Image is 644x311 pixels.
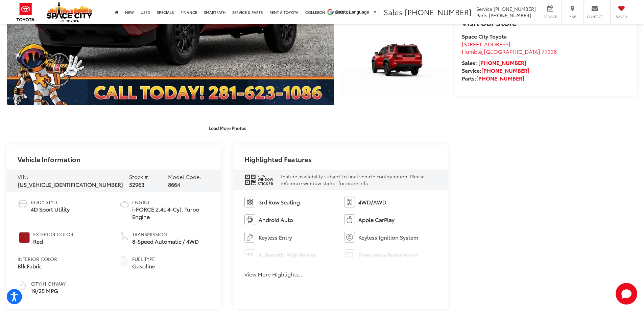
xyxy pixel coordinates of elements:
img: Keyless Entry [244,232,255,243]
span: VIN: [18,173,28,180]
button: View More Highlights... [244,270,304,278]
span: 19/25 MPG [31,287,66,295]
span: Gasoline [132,262,155,270]
span: Model Code: [168,173,201,180]
span: 4D Sport Utility [31,205,70,213]
img: Android Auto [244,214,255,225]
a: Select Language​ [335,9,377,15]
span: 52963 [129,180,144,188]
span: [PHONE_NUMBER] [489,12,531,19]
span: Service [476,5,492,12]
a: [STREET_ADDRESS] Humble,[GEOGRAPHIC_DATA] 77338 [462,40,557,55]
span: #A21920 [19,232,30,243]
button: Toggle Chat Window [616,283,637,305]
img: 2025 Toyota 4Runner SR5 [340,24,449,106]
span: i-FORCE 2.4L 4-Cyl. Turbo Engine [132,205,210,221]
span: Engine [132,199,210,205]
span: Feature availability subject to final vehicle configuration. Please reference window sticker for ... [281,173,425,186]
span: Body Style [31,199,70,205]
span: Stock #: [129,173,150,180]
span: 4WD/AWD [358,198,386,206]
img: 3rd Row Seating [244,197,255,207]
span: Select Language [335,9,369,15]
svg: Start Chat [616,283,637,305]
span: Red [33,238,73,245]
span: Map [565,14,580,19]
span: 8-Speed Automatic / 4WD [132,238,199,245]
span: Saved [614,14,629,19]
strong: Service: [462,66,529,74]
span: Apple CarPlay [358,216,395,224]
span: ​ [371,9,371,15]
span: [PHONE_NUMBER] [494,5,536,12]
strong: Parts: [462,74,524,82]
img: Fuel Economy [18,280,28,291]
span: [GEOGRAPHIC_DATA] [484,47,540,55]
div: window sticker [244,174,273,185]
img: Apple CarPlay [344,214,355,225]
span: City/Highway [31,280,66,287]
button: Load More Photos [204,122,251,134]
a: Expand Photo 3 [341,25,448,105]
span: Android Auto [259,216,293,224]
span: Service [543,14,558,19]
span: Humble [462,47,482,55]
span: , [462,47,557,55]
span: Interior Color [18,256,57,262]
img: Space City Toyota [47,1,92,22]
span: [STREET_ADDRESS] [462,40,510,48]
span: ▼ [373,9,377,15]
span: Sales [384,6,403,17]
h2: Visit our Store [462,18,630,27]
span: Sticker [258,182,273,185]
span: View [258,174,273,178]
img: 4WD/AWD [344,197,355,207]
span: Parts [476,12,487,19]
span: Fuel Type [132,256,155,262]
a: [PHONE_NUMBER] [478,59,526,66]
span: Exterior Color [33,231,73,238]
a: [PHONE_NUMBER] [481,66,529,74]
span: [US_VEHICLE_IDENTIFICATION_NUMBER] [18,180,123,188]
img: Keyless Ignition System [344,232,355,243]
strong: Space City Toyota [462,32,507,40]
span: Transmission [132,231,199,238]
span: 3rd Row Seating [259,198,300,206]
span: 77338 [542,47,557,55]
span: Window [258,178,273,181]
span: Contact [587,14,603,19]
span: 8664 [168,180,180,188]
span: Sales: [462,59,477,66]
a: [PHONE_NUMBER] [476,74,524,82]
span: Blk Fabric [18,262,57,270]
h2: Vehicle Information [18,155,80,163]
h2: Highlighted Features [244,155,312,163]
span: [PHONE_NUMBER] [405,6,472,17]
